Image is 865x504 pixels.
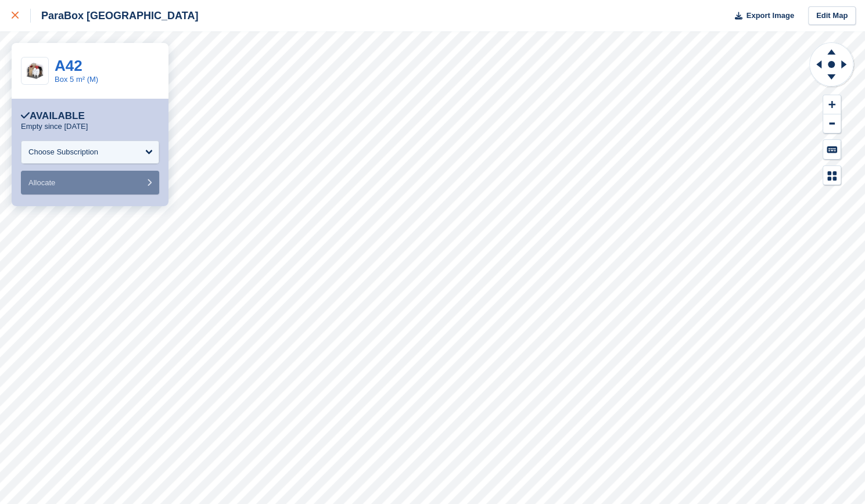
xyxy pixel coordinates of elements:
div: Available [21,110,85,122]
button: Zoom In [823,95,841,114]
button: Map Legend [823,166,841,185]
button: Allocate [21,171,159,195]
p: Empty since [DATE] [21,122,88,131]
div: ParaBox [GEOGRAPHIC_DATA] [31,9,198,23]
img: box%20S%205mq.png [21,57,48,84]
span: Export Image [746,10,794,21]
button: Export Image [728,6,794,26]
div: Choose Subscription [28,146,98,158]
button: Zoom Out [823,114,841,134]
a: A42 [55,57,82,74]
a: Box 5 m² (M) [55,75,98,84]
span: Allocate [28,178,55,187]
a: Edit Map [808,6,856,26]
button: Keyboard Shortcuts [823,140,841,159]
